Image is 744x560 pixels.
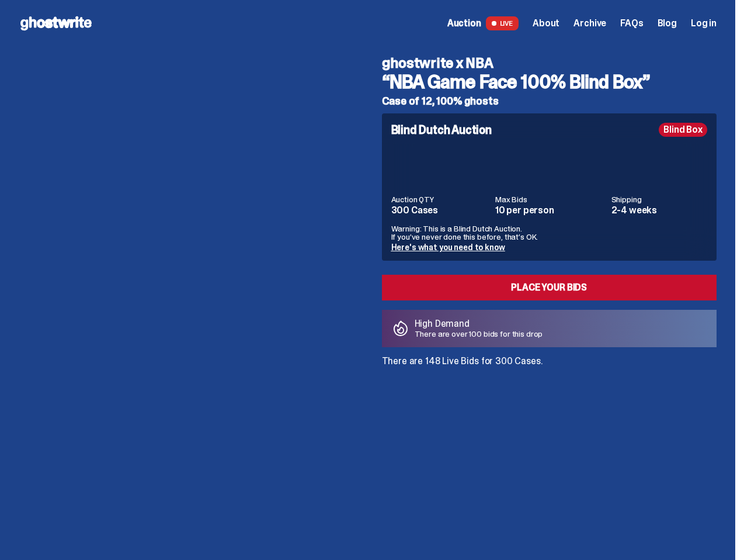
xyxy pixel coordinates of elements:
p: Warning: This is a Blind Dutch Auction. If you’ve never done this before, that’s OK. [391,224,708,241]
a: Here's what you need to know [391,242,505,253]
dt: Shipping [611,195,707,203]
dd: 10 per person [495,206,604,215]
dt: Max Bids [495,195,604,203]
h3: “NBA Game Face 100% Blind Box” [382,72,717,91]
dt: Auction QTY [391,195,488,203]
span: Auction [447,19,481,28]
a: FAQs [620,19,643,28]
dd: 300 Cases [391,206,488,215]
h5: Case of 12, 100% ghosts [382,96,717,106]
a: Auction LIVE [447,16,519,30]
h4: Blind Dutch Auction [391,124,492,136]
dd: 2-4 weeks [611,206,707,215]
a: Place your Bids [382,275,717,300]
p: There are 148 Live Bids for 300 Cases. [382,357,717,366]
a: Blog [658,19,677,28]
a: About [533,19,559,28]
p: There are over 100 bids for this drop [415,330,543,338]
h4: ghostwrite x NBA [382,56,717,70]
a: Log in [691,19,717,28]
a: Archive [573,19,606,28]
div: Blind Box [659,123,707,137]
span: LIVE [486,16,519,30]
p: High Demand [415,319,543,329]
